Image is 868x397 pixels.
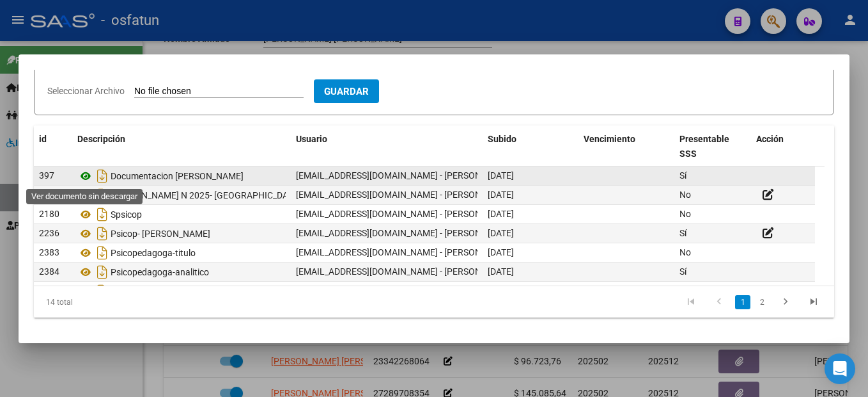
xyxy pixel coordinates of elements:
span: Documentacion [PERSON_NAME] [111,171,244,181]
span: [DATE] [488,266,514,277]
span: No [679,190,691,200]
span: 2384 [39,266,59,277]
button: Guardar [314,79,379,103]
span: [DATE] [488,247,514,257]
datatable-header-cell: id [34,126,72,168]
i: Descargar documento [94,166,111,186]
span: 2236 [39,228,59,238]
span: [DATE] [488,209,514,219]
span: Vencimiento [584,134,635,144]
span: Usuario [296,134,327,144]
span: [DATE] [488,228,514,238]
span: Subido [488,134,516,144]
span: [EMAIL_ADDRESS][DOMAIN_NAME] - [PERSON_NAME] [296,170,513,181]
span: Psicopedagoga-titulo [111,248,196,258]
div: 14 total [34,286,192,318]
span: Guardar [324,86,369,97]
datatable-header-cell: Subido [483,126,578,168]
span: Psicop- [PERSON_NAME] [111,229,210,239]
a: 1 [735,295,750,309]
span: Descripción [77,134,125,144]
span: 2383 [39,247,59,257]
i: Descargar documento [94,185,111,206]
span: Acción [756,134,784,144]
span: Presentable SSS [679,134,729,159]
span: No [679,247,691,257]
span: id [39,134,47,144]
datatable-header-cell: Descripción [72,126,291,168]
span: [DATE] [488,190,514,200]
span: 2180 [39,209,59,219]
datatable-header-cell: Usuario [291,126,483,168]
i: Descargar documento [94,262,111,282]
span: 1565 [39,190,59,200]
datatable-header-cell: Vencimiento [578,126,674,168]
i: Descargar documento [94,243,111,263]
span: [PERSON_NAME] N 2025- [GEOGRAPHIC_DATA] [111,190,300,200]
div: Open Intercom Messenger [825,353,855,384]
span: [DATE] [488,170,514,181]
span: 397 [39,170,54,181]
i: Descargar documento [94,223,111,244]
span: Seleccionar Archivo [47,86,125,96]
span: No [679,209,691,219]
span: Sí [679,228,686,238]
datatable-header-cell: Acción [751,126,815,168]
span: [EMAIL_ADDRESS][DOMAIN_NAME] - [PERSON_NAME] [296,228,513,238]
span: Sí [679,170,686,181]
span: [EMAIL_ADDRESS][DOMAIN_NAME] - [PERSON_NAME] [296,190,513,200]
span: [EMAIL_ADDRESS][DOMAIN_NAME] - [PERSON_NAME] [296,209,513,219]
li: page 2 [752,291,771,313]
span: Spsicop [111,209,142,220]
a: go to first page [679,295,703,309]
span: [EMAIL_ADDRESS][DOMAIN_NAME] - [PERSON_NAME] [296,247,513,257]
a: 2 [754,295,770,309]
a: go to last page [802,295,826,309]
li: page 1 [733,291,752,313]
span: Psicopedagoga-analitico [111,267,209,277]
span: Sí [679,266,686,277]
datatable-header-cell: Presentable SSS [674,126,751,168]
span: [EMAIL_ADDRESS][DOMAIN_NAME] - [PERSON_NAME] [296,266,513,277]
a: go to next page [773,295,798,309]
i: Descargar documento [94,204,111,225]
a: go to previous page [707,295,731,309]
